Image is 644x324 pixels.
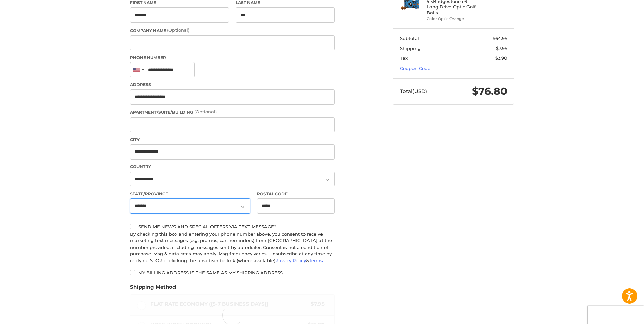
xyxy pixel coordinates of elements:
label: Address [130,82,335,88]
label: Company Name [130,27,335,34]
a: Terms [309,258,323,263]
label: Send me news and special offers via text message* [130,224,335,229]
span: $64.95 [493,36,507,41]
small: (Optional) [167,27,189,33]
div: By checking this box and entering your phone number above, you consent to receive marketing text ... [130,231,335,264]
a: Coupon Code [400,66,430,71]
span: Subtotal [400,36,419,41]
label: My billing address is the same as my shipping address. [130,270,335,275]
iframe: Google Customer Reviews [588,306,644,324]
label: Postal Code [257,191,335,197]
span: Tax [400,55,408,61]
li: Color Optic Orange [427,16,479,22]
div: United States: +1 [130,62,146,77]
small: (Optional) [194,109,217,114]
span: $7.95 [496,46,507,51]
span: Shipping [400,46,421,51]
a: Privacy Policy [275,258,306,263]
label: Apartment/Suite/Building [130,109,335,115]
span: $76.80 [472,85,507,97]
label: State/Province [130,191,250,197]
span: $3.90 [495,55,507,61]
span: Total (USD) [400,88,427,94]
label: Phone Number [130,55,335,61]
label: Country [130,164,335,170]
label: City [130,137,335,143]
legend: Shipping Method [130,283,176,294]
